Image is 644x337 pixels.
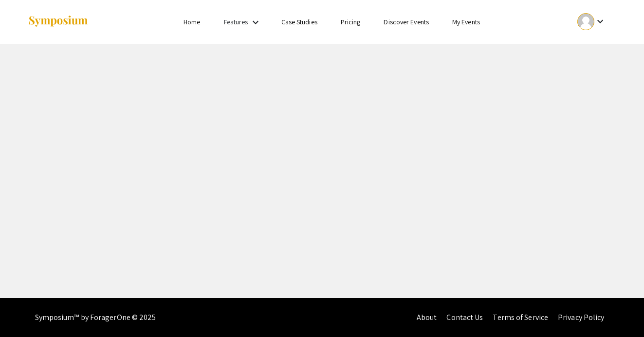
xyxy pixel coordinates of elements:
[493,312,548,322] a: Terms of Service
[567,11,616,33] button: Expand account dropdown
[35,298,156,337] div: Symposium™ by ForagerOne © 2025
[452,18,480,26] a: My Events
[341,18,361,26] a: Pricing
[250,17,261,28] mat-icon: Expand Features list
[417,312,437,322] a: About
[384,18,429,26] a: Discover Events
[558,312,604,322] a: Privacy Policy
[184,18,200,26] a: Home
[224,18,248,26] a: Features
[594,16,606,27] mat-icon: Expand account dropdown
[446,312,483,322] a: Contact Us
[28,15,89,28] img: Symposium by ForagerOne
[281,18,317,26] a: Case Studies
